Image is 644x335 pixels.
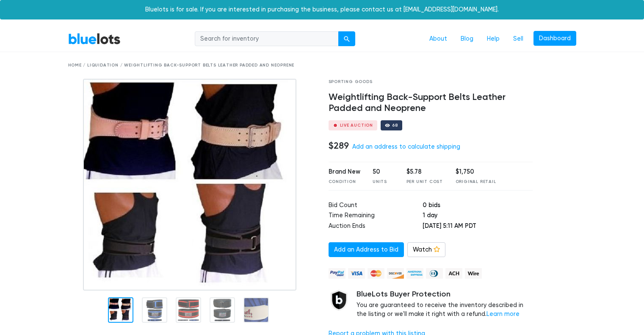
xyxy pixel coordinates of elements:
a: About [423,31,454,47]
img: visa-79caf175f036a155110d1892330093d4c38f53c55c9ec9e2c3a54a56571784bb.png [348,268,365,279]
div: 68 [392,123,398,127]
a: Blog [454,31,480,47]
div: Original Retail [456,179,496,185]
div: Live Auction [340,123,373,127]
td: Time Remaining [329,211,423,221]
div: Home / Liquidation / Weightlifting Back-Support Belts Leather Padded and Neoprene [68,62,576,69]
a: Add an address to calculate shipping [352,143,460,150]
div: Units [373,179,394,185]
td: [DATE] 5:11 AM PDT [423,221,533,232]
img: mastercard-42073d1d8d11d6635de4c079ffdb20a4f30a903dc55d1612383a1b395dd17f39.png [368,268,384,279]
a: Learn more [486,310,520,318]
input: Search for inventory [195,31,339,47]
img: diners_club-c48f30131b33b1bb0e5d0e2dbd43a8bea4cb12cb2961413e2f4250e06c020426.png [426,268,443,279]
a: Help [480,31,506,47]
img: wire-908396882fe19aaaffefbd8e17b12f2f29708bd78693273c0e28e3a24408487f.png [465,268,482,279]
td: 1 day [423,211,533,221]
a: Sell [506,31,530,47]
div: $5.78 [406,167,443,177]
img: paypal_credit-80455e56f6e1299e8d57f40c0dcee7b8cd4ae79b9eccbfc37e2480457ba36de9.png [329,268,345,279]
div: Sporting Goods [329,79,533,85]
img: buyer_protection_shield-3b65640a83011c7d3ede35a8e5a80bfdfaa6a97447f0071c1475b91a4b0b3d01.png [329,290,350,311]
a: Add an Address to Bid [329,242,404,257]
a: Dashboard [533,31,576,46]
td: Auction Ends [329,221,423,232]
img: 87755549-4150-426a-9662-f5224c7ebc00-1593815764.jpg [83,79,296,291]
div: Condition [329,179,360,185]
h4: $289 [329,140,349,151]
div: You are guaranteed to receive the inventory described in the listing or we'll make it right with ... [357,290,533,319]
a: Watch [407,242,445,257]
img: american_express-ae2a9f97a040b4b41f6397f7637041a5861d5f99d0716c09922aba4e24c8547d.png [406,268,423,279]
img: ach-b7992fed28a4f97f893c574229be66187b9afb3f1a8d16a4691d3d3140a8ab00.png [445,268,462,279]
div: Brand New [329,167,360,177]
td: 0 bids [423,201,533,211]
div: 50 [373,167,394,177]
div: Per Unit Cost [406,179,443,185]
td: Bid Count [329,201,423,211]
a: BlueLots [68,33,121,45]
h5: BlueLots Buyer Protection [357,290,533,299]
div: $1,750 [456,167,496,177]
img: discover-82be18ecfda2d062aad2762c1ca80e2d36a4073d45c9e0ffae68cd515fbd3d32.png [387,268,404,279]
h4: Weightlifting Back-Support Belts Leather Padded and Neoprene [329,92,533,114]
